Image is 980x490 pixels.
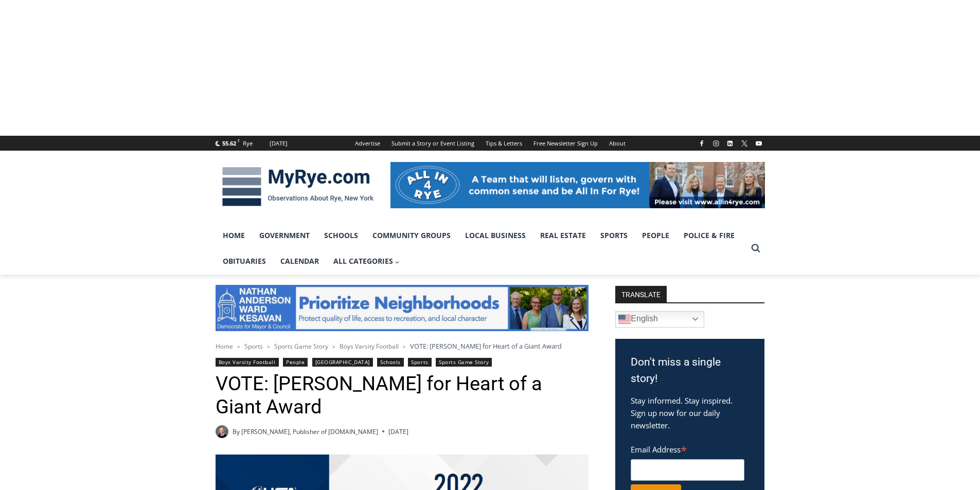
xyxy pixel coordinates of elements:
a: Sports Game Story [274,342,328,351]
a: Free Newsletter Sign Up [528,136,603,151]
a: People [283,358,308,367]
span: > [267,343,270,350]
img: All in for Rye [390,162,765,208]
a: [PERSON_NAME], Publisher of [DOMAIN_NAME] [241,427,378,436]
a: All Categories [326,248,407,274]
span: > [237,343,240,350]
a: Sports [593,223,635,248]
label: Email Address [631,439,744,458]
a: Submit a Story or Event Listing [386,136,480,151]
a: Schools [377,358,404,367]
a: Advertise [349,136,386,151]
a: Author image [216,425,228,438]
span: VOTE: [PERSON_NAME] for Heart of a Giant Award [410,341,562,351]
div: Rye [243,139,253,148]
span: > [332,343,335,350]
nav: Primary Navigation [216,223,746,275]
h3: Don't miss a single story! [631,354,749,387]
a: Linkedin [724,137,736,150]
span: > [403,343,406,350]
a: Instagram [710,137,722,150]
span: All Categories [333,256,400,267]
nav: Secondary Navigation [349,136,631,151]
a: English [615,311,704,328]
a: Sports [408,358,431,367]
a: Police & Fire [676,223,742,248]
a: About [603,136,631,151]
a: Community Groups [365,223,458,248]
a: Sports [244,342,263,351]
a: Government [252,223,317,248]
h1: VOTE: [PERSON_NAME] for Heart of a Giant Award [216,372,589,419]
img: en [618,313,631,325]
span: F [238,138,240,143]
span: By [233,427,240,437]
span: 55.62 [222,139,236,147]
time: [DATE] [388,427,408,437]
a: Facebook [696,137,708,150]
a: Local Business [458,223,533,248]
a: Calendar [273,248,326,274]
a: Tips & Letters [480,136,528,151]
a: Boys Varsity Football [216,358,279,367]
div: [DATE] [270,139,288,148]
a: Boys Varsity Football [340,342,399,351]
strong: TRANSLATE [615,286,667,302]
a: X [738,137,751,150]
a: [GEOGRAPHIC_DATA] [312,358,373,367]
img: MyRye.com [216,160,380,213]
p: Stay informed. Stay inspired. Sign up now for our daily newsletter. [631,394,749,431]
a: YouTube [753,137,765,150]
nav: Breadcrumbs [216,341,589,351]
a: Schools [317,223,365,248]
a: Sports Game Story [436,358,492,367]
a: Home [216,342,233,351]
button: View Search Form [746,239,765,258]
a: Obituaries [216,248,273,274]
a: Home [216,223,252,248]
a: People [635,223,676,248]
a: Real Estate [533,223,593,248]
